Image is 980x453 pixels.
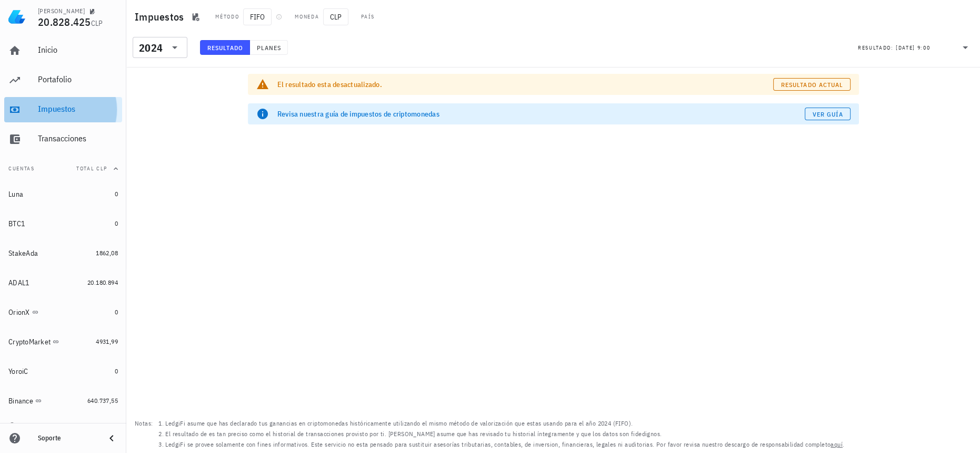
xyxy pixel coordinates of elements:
[773,78,850,91] button: Resultado actual
[8,219,25,228] div: BTC1
[4,127,122,152] a: Transacciones
[812,110,843,118] span: Ver guía
[831,440,843,448] a: aquí
[957,8,974,25] div: avatar
[4,240,122,266] a: StakeAda 1862,08
[8,278,29,287] div: ADAL1
[4,270,122,295] a: ADAL1 20.180.894
[4,97,122,122] a: Impuestos
[38,74,118,84] div: Portafolio
[8,338,51,346] div: CryptoMarket
[4,388,122,413] a: Binance 640.737,55
[96,249,118,257] span: 1862,08
[4,300,122,325] a: OrionX 0
[165,439,844,450] li: LedgiFi se provee solamente con fines informativos. Este servicio no esta pensado para sustituir ...
[8,190,23,199] div: Luna
[295,13,319,21] div: Moneda
[858,41,896,54] div: Resultado:
[126,415,980,453] footer: Notas:
[379,11,392,23] div: CL-icon
[115,190,118,198] span: 0
[277,79,774,90] div: El resultado esta desactualizado.
[4,38,122,63] a: Inicio
[115,219,118,227] span: 0
[6,420,71,430] button: agregar cuenta
[4,211,122,236] a: BTC1 0
[207,44,243,52] span: Resultado
[200,40,250,55] button: Resultado
[256,44,282,52] span: Planes
[96,338,118,345] span: 4931,99
[323,8,348,25] span: CLP
[76,165,107,172] span: Total CLP
[133,37,187,58] div: 2024
[91,18,103,28] span: CLP
[165,418,844,429] li: LedgiFi asume que has declarado tus ganancias en criptomonedas históricamente utilizando el mismo...
[38,7,85,15] div: [PERSON_NAME]
[4,329,122,354] a: CryptoMarket 4931,99
[4,68,122,93] a: Portafolio
[165,429,844,439] li: El resultado de es tan preciso como el historial de transacciones provisto por ti. [PERSON_NAME] ...
[4,359,122,384] a: YoroiC 0
[277,109,805,119] div: Revisa nuestra guía de impuestos de criptomonedas
[38,133,118,143] div: Transacciones
[4,156,122,181] button: CuentasTotal CLP
[215,13,239,21] div: Método
[852,37,978,57] div: Resultado:[DATE] 9:00
[896,43,930,53] div: [DATE] 9:00
[243,8,272,25] span: FIFO
[8,8,25,25] img: LedgiFi
[38,104,118,114] div: Impuestos
[115,308,118,316] span: 0
[135,8,188,25] h1: Impuestos
[115,367,118,375] span: 0
[781,81,843,89] span: Resultado actual
[361,13,375,21] div: País
[139,43,163,53] div: 2024
[38,45,118,55] div: Inicio
[8,397,33,406] div: Binance
[250,40,288,55] button: Planes
[8,249,38,258] div: StakeAda
[805,108,851,120] a: Ver guía
[38,15,91,29] span: 20.828.425
[8,308,30,317] div: OrionX
[4,181,122,207] a: Luna 0
[38,434,97,442] div: Soporte
[11,422,66,429] span: agregar cuenta
[87,278,118,286] span: 20.180.894
[87,397,118,404] span: 640.737,55
[8,367,28,376] div: YoroiC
